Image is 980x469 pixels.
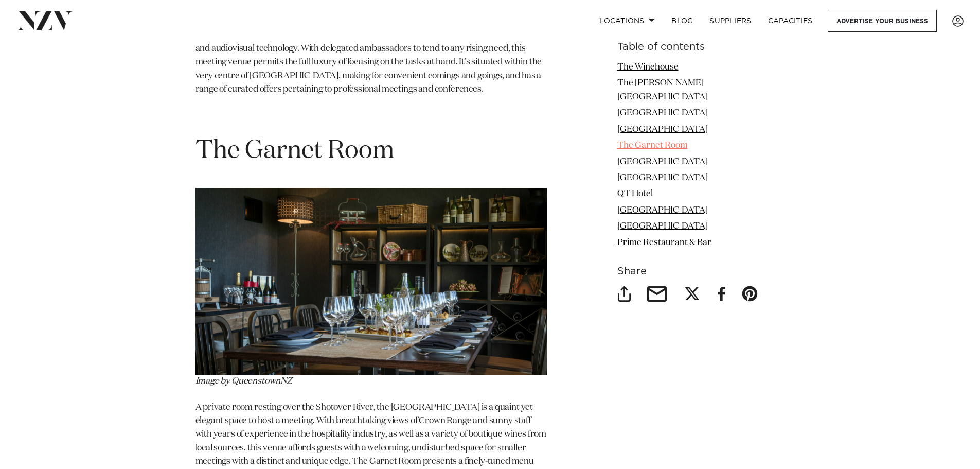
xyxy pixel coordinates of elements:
img: nzv-logo.png [16,11,73,30]
span: The Garnet Room [195,138,394,163]
a: [GEOGRAPHIC_DATA] [617,222,708,231]
h6: Share [617,266,785,277]
a: The Garnet Room [617,141,688,150]
a: Capacities [760,10,821,32]
a: [GEOGRAPHIC_DATA] [617,206,708,215]
a: [GEOGRAPHIC_DATA] [617,173,708,182]
a: [GEOGRAPHIC_DATA] [617,109,708,117]
span: Image by QueenstownNZ [195,377,292,386]
a: SUPPLIERS [701,10,759,32]
a: [GEOGRAPHIC_DATA] [617,125,708,134]
a: Locations [591,10,663,32]
a: Prime Restaurant & Bar [617,238,711,247]
a: BLOG [663,10,701,32]
a: The [PERSON_NAME][GEOGRAPHIC_DATA] [617,79,708,101]
a: The Winehouse [617,63,679,72]
h6: Table of contents [617,42,785,53]
a: Advertise your business [828,10,937,32]
a: QT Hotel [617,190,653,199]
a: [GEOGRAPHIC_DATA] [617,158,708,166]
